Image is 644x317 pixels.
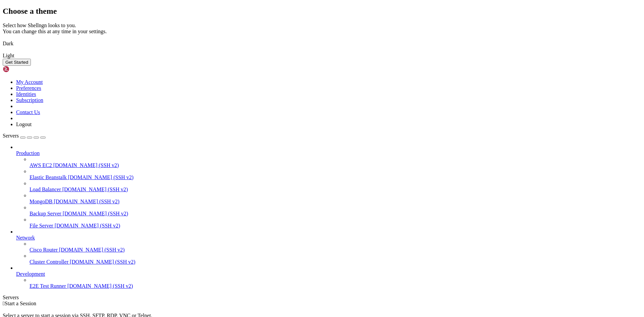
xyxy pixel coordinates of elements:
[3,41,641,47] div: Dark
[3,301,5,306] span: 
[16,85,41,91] a: Preferences
[30,174,67,180] span: Elastic Beanstalk
[3,133,46,139] a: Servers
[30,247,641,253] a: Cisco Router [DOMAIN_NAME] (SSH v2)
[3,7,641,16] h2: Choose a theme
[16,150,641,156] a: Production
[30,205,641,217] li: Backup Server [DOMAIN_NAME] (SSH v2)
[16,229,641,265] li: Network
[30,253,641,265] li: Cluster Controller [DOMAIN_NAME] (SSH v2)
[30,168,641,180] li: Elastic Beanstalk [DOMAIN_NAME] (SSH v2)
[59,247,125,253] span: [DOMAIN_NAME] (SSH v2)
[16,271,641,277] a: Development
[5,301,36,306] span: Start a Session
[16,150,40,156] span: Production
[30,162,641,168] a: AWS EC2 [DOMAIN_NAME] (SSH v2)
[3,22,641,35] div: Select how Shellngn looks to you. You can change this at any time in your settings.
[3,133,19,139] span: Servers
[30,247,58,253] span: Cisco Router
[68,174,134,180] span: [DOMAIN_NAME] (SSH v2)
[67,283,133,289] span: [DOMAIN_NAME] (SSH v2)
[70,259,136,265] span: [DOMAIN_NAME] (SSH v2)
[30,241,641,253] li: Cisco Router [DOMAIN_NAME] (SSH v2)
[30,211,641,217] a: Backup Server [DOMAIN_NAME] (SSH v2)
[16,79,43,85] a: My Account
[30,187,61,192] span: Load Balancer
[30,199,641,205] a: MongoDB [DOMAIN_NAME] (SSH v2)
[30,174,641,180] a: Elastic Beanstalk [DOMAIN_NAME] (SSH v2)
[30,162,52,168] span: AWS EC2
[16,91,36,97] a: Identities
[62,187,128,192] span: [DOMAIN_NAME] (SSH v2)
[30,193,641,205] li: MongoDB [DOMAIN_NAME] (SSH v2)
[30,223,641,229] a: File Server [DOMAIN_NAME] (SSH v2)
[30,156,641,168] li: AWS EC2 [DOMAIN_NAME] (SSH v2)
[16,235,35,241] span: Network
[63,211,128,216] span: [DOMAIN_NAME] (SSH v2)
[16,271,45,277] span: Development
[30,211,61,216] span: Backup Server
[55,223,120,228] span: [DOMAIN_NAME] (SSH v2)
[3,295,641,301] div: Servers
[30,283,66,289] span: E2E Test Runner
[16,144,641,229] li: Production
[3,53,641,59] div: Light
[16,109,40,115] a: Contact Us
[54,199,119,204] span: [DOMAIN_NAME] (SSH v2)
[30,217,641,229] li: File Server [DOMAIN_NAME] (SSH v2)
[16,121,32,127] a: Logout
[30,259,641,265] a: Cluster Controller [DOMAIN_NAME] (SSH v2)
[30,180,641,193] li: Load Balancer [DOMAIN_NAME] (SSH v2)
[30,259,68,265] span: Cluster Controller
[16,97,43,103] a: Subscription
[3,59,31,66] button: Get Started
[16,235,641,241] a: Network
[30,199,52,204] span: MongoDB
[30,223,53,228] span: File Server
[3,66,41,72] img: Shellngn
[30,187,641,193] a: Load Balancer [DOMAIN_NAME] (SSH v2)
[16,265,641,289] li: Development
[53,162,119,168] span: [DOMAIN_NAME] (SSH v2)
[30,277,641,289] li: E2E Test Runner [DOMAIN_NAME] (SSH v2)
[30,283,641,289] a: E2E Test Runner [DOMAIN_NAME] (SSH v2)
